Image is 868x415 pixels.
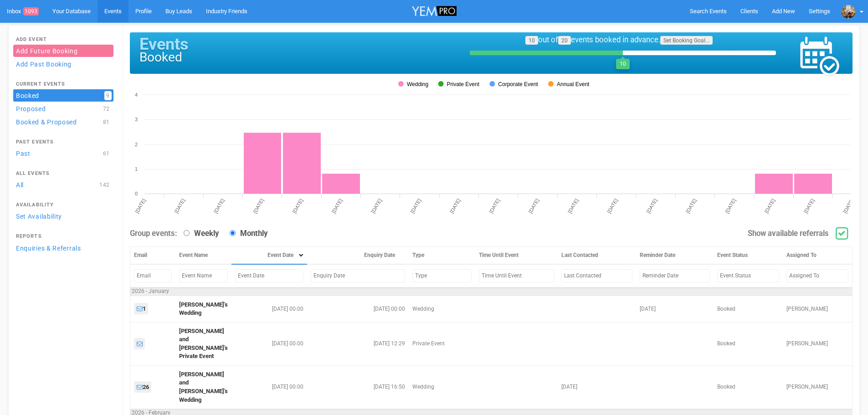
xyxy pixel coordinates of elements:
[803,198,816,214] tspan: [DATE]
[307,296,409,322] td: [DATE] 00:00
[488,198,501,214] tspan: [DATE]
[13,210,113,222] a: Set Availability
[179,328,228,360] a: [PERSON_NAME] and [PERSON_NAME]'s Private Event
[842,5,855,19] img: open-uri20200520-4-1r8dlr4
[409,296,475,322] td: Wedding
[714,296,783,322] td: Booked
[139,51,455,65] h1: Booked
[231,365,307,409] td: [DATE] 00:00
[307,322,409,365] td: [DATE] 12:29
[498,81,538,87] tspan: Corporate Event
[213,198,226,214] tspan: [DATE]
[135,191,138,196] tspan: 0
[449,198,462,214] tspan: [DATE]
[134,269,172,282] input: Filter by Email
[179,228,219,239] label: Weekly
[184,230,190,236] input: Weekly
[235,269,303,282] input: Filter by Event Date
[567,198,580,214] tspan: [DATE]
[409,247,475,265] th: Type
[407,81,428,87] tspan: Wedding
[135,142,138,147] tspan: 2
[231,247,307,265] th: Event Date
[447,81,480,87] tspan: Private Event
[23,7,39,15] span: 1093
[130,287,853,296] td: 2026 - January
[799,36,840,77] img: events_calendar-47d57c581de8ae7e0d62452d7a588d7d83c6c9437aa29a14e0e0b6a065d91899.png
[616,59,630,69] div: 10
[636,296,714,322] td: [DATE]
[13,179,113,191] a: All142
[370,198,383,214] tspan: [DATE]
[13,147,113,159] a: Past61
[764,198,776,214] tspan: [DATE]
[685,198,698,214] tspan: [DATE]
[252,198,265,214] tspan: [DATE]
[135,117,138,122] tspan: 3
[225,228,267,239] label: Monthly
[13,45,113,57] a: Add Future Booking
[714,365,783,409] td: Booked
[101,104,112,113] span: 72
[134,381,151,393] a: 26
[292,198,304,214] tspan: [DATE]
[783,296,852,322] td: [PERSON_NAME]
[307,365,409,409] td: [DATE] 16:50
[307,247,409,265] th: Enquiry Date
[179,371,228,403] a: [PERSON_NAME] and [PERSON_NAME]'s Wedding
[179,301,228,317] a: [PERSON_NAME]'s Wedding
[558,247,636,265] th: Last Contacted
[135,92,138,97] tspan: 4
[636,247,714,265] th: Reminder Date
[16,82,111,87] h4: Current Events
[783,322,852,365] td: [PERSON_NAME]
[740,8,758,15] span: Clients
[717,269,779,282] input: Filter by Event Status
[409,322,475,365] td: Private Event
[561,269,632,282] input: Filter by Last Contacted
[557,81,590,87] tspan: Annual Event
[134,303,148,314] a: 1
[410,198,422,214] tspan: [DATE]
[139,36,455,54] h1: Events
[179,269,228,282] input: Filter by Event Name
[646,198,658,214] tspan: [DATE]
[558,36,571,45] a: 20
[640,269,710,282] input: Filter by Reminder Date
[13,102,113,115] a: Proposed72
[714,322,783,365] td: Booked
[16,37,111,42] h4: Add Event
[13,116,113,128] a: Booked & Proposed81
[783,365,852,409] td: [PERSON_NAME]
[409,365,475,409] td: Wedding
[479,269,554,282] input: Filter by Time Until Event
[231,296,307,322] td: [DATE] 00:00
[475,247,558,265] th: Time Until Event
[311,269,405,282] input: Filter by Enquiry Date
[470,35,768,46] div: out of events booked in advance.
[13,242,113,254] a: Enquiries & Referrals
[134,198,147,214] tspan: [DATE]
[724,198,737,214] tspan: [DATE]
[714,247,783,265] th: Event Status
[16,139,111,145] h4: Past Events
[331,198,344,214] tspan: [DATE]
[606,198,619,214] tspan: [DATE]
[786,269,848,282] input: Filter by Assigned To
[16,234,111,239] h4: Reports
[690,8,727,15] span: Search Events
[16,171,111,176] h4: All Events
[783,247,852,265] th: Assigned To
[101,118,112,127] span: 81
[230,230,236,236] input: Monthly
[130,247,176,265] th: Email
[135,166,138,172] tspan: 1
[13,58,113,70] a: Add Past Booking
[748,229,829,238] strong: Show available referrals
[842,198,855,214] tspan: [DATE]
[558,365,636,409] td: [DATE]
[174,198,186,214] tspan: [DATE]
[772,8,795,15] span: Add New
[13,89,113,102] a: Booked9
[101,149,112,158] span: 61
